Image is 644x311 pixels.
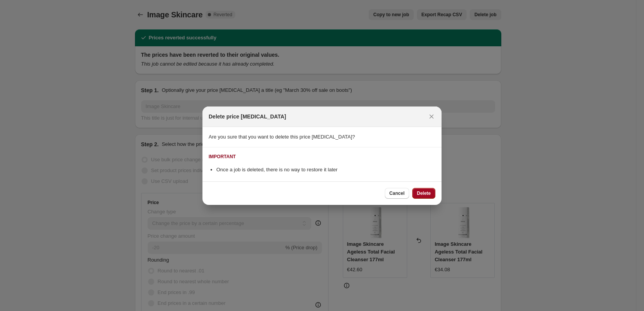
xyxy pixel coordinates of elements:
[209,134,355,140] span: Are you sure that you want to delete this price [MEDICAL_DATA]?
[385,188,409,199] button: Cancel
[216,166,435,174] li: Once a job is deleted, there is no way to restore it later
[426,111,437,122] button: Close
[389,190,405,196] span: Cancel
[412,188,435,199] button: Delete
[209,113,286,120] h2: Delete price [MEDICAL_DATA]
[417,190,431,196] span: Delete
[209,154,236,160] div: IMPORTANT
